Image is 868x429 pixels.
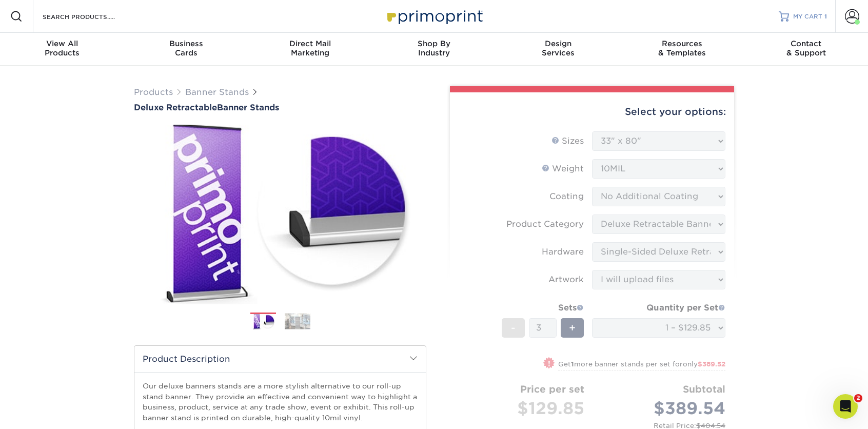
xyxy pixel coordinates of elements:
[372,33,496,66] a: Shop ByIndustry
[134,103,426,112] a: Deluxe RetractableBanner Stands
[496,39,620,48] span: Design
[372,39,496,57] div: Industry
[744,33,868,66] a: Contact& Support
[285,313,310,329] img: Banner Stands 02
[124,33,248,66] a: BusinessCards
[744,39,868,48] span: Contact
[134,87,173,97] a: Products
[854,394,862,402] span: 2
[458,92,726,131] div: Select your options:
[496,39,620,57] div: Services
[744,39,868,57] div: & Support
[824,13,827,20] span: 1
[833,394,858,419] iframe: Intercom live chat
[620,33,744,66] a: Resources& Templates
[372,39,496,48] span: Shop By
[134,103,217,112] span: Deluxe Retractable
[383,5,485,27] img: Primoprint
[42,10,142,23] input: SEARCH PRODUCTS.....
[620,39,744,57] div: & Templates
[620,39,744,48] span: Resources
[134,113,426,316] img: Deluxe Retractable 01
[248,33,372,66] a: Direct MailMarketing
[124,39,248,57] div: Cards
[496,33,620,66] a: DesignServices
[250,313,276,331] img: Banner Stands 01
[248,39,372,48] span: Direct Mail
[248,39,372,57] div: Marketing
[185,87,249,97] a: Banner Stands
[793,12,822,21] span: MY CART
[134,346,426,372] h2: Product Description
[134,103,426,112] h1: Banner Stands
[124,39,248,48] span: Business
